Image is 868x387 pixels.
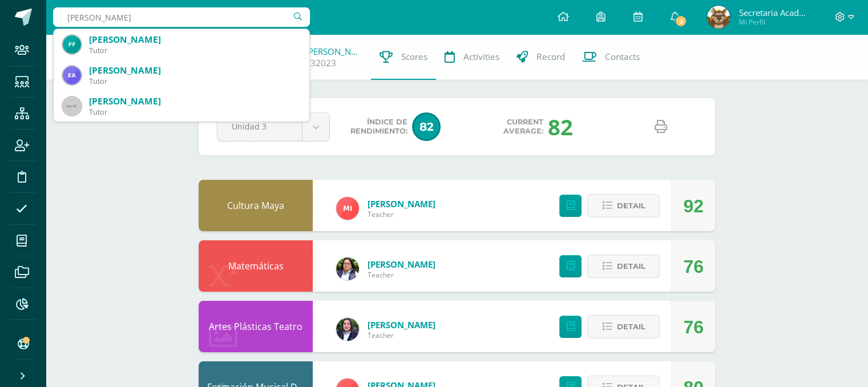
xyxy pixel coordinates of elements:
div: 92 [683,180,704,232]
div: 82 [548,112,573,142]
span: 3 [675,15,687,27]
span: Record [536,51,565,63]
span: 82 [412,112,441,141]
span: Scores [401,51,427,63]
img: ee34ef986f03f45fc2392d0669348478.png [336,318,359,341]
span: Secretaria Académica [738,7,807,18]
span: Teacher [368,209,435,219]
span: Detail [616,316,645,337]
a: Unidad 3 [217,113,329,141]
div: Tutor [89,76,300,86]
div: [PERSON_NAME] [89,95,300,107]
span: Activities [463,51,499,63]
button: Detail [587,315,660,338]
span: Índice de Rendimiento: [350,118,407,136]
input: Search a user… [53,7,310,27]
img: c7456b1c7483b5bc980471181b9518ab.png [336,257,359,280]
div: 76 [683,301,704,353]
div: Tutor [89,46,300,55]
a: Matemáticas [228,260,284,272]
button: Detail [587,255,660,278]
div: Cultura Maya [199,180,313,231]
span: Contacts [605,51,640,63]
div: 76 [683,241,704,292]
img: 11d24191fd75aac343cec6a83ece81f8.png [63,66,81,84]
span: Teacher [368,270,435,280]
div: [PERSON_NAME] [89,34,300,46]
img: 44d6844626d8e2e606db035c8748ab09.png [63,35,81,54]
span: Mi Perfil [738,17,807,27]
div: [PERSON_NAME] [89,64,300,76]
span: Unidad 3 [232,113,288,140]
a: [PERSON_NAME] [305,46,362,57]
img: bcb5d855c5dab1d02cc8bcea50869bf4.png [336,197,359,220]
a: Contacts [574,34,648,80]
a: [PERSON_NAME] [368,198,435,209]
img: d6a28b792dbf0ce41b208e57d9de1635.png [707,6,730,29]
a: Activities [436,34,508,80]
a: [PERSON_NAME] [368,259,435,270]
a: 732023 [305,57,336,69]
div: Tutor [89,107,300,117]
a: Artes Plásticas Teatro [209,320,302,333]
div: Matemáticas [199,240,313,292]
a: Record [508,34,574,80]
button: Detail [587,194,660,217]
span: Detail [616,256,645,277]
img: 45x45 [63,97,81,115]
span: Current average: [503,118,543,136]
a: Cultura Maya [227,199,284,212]
span: Teacher [368,330,435,340]
span: Detail [616,195,645,216]
a: [PERSON_NAME] [368,319,435,330]
a: Scores [371,34,436,80]
div: Artes Plásticas Teatro [199,301,313,352]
